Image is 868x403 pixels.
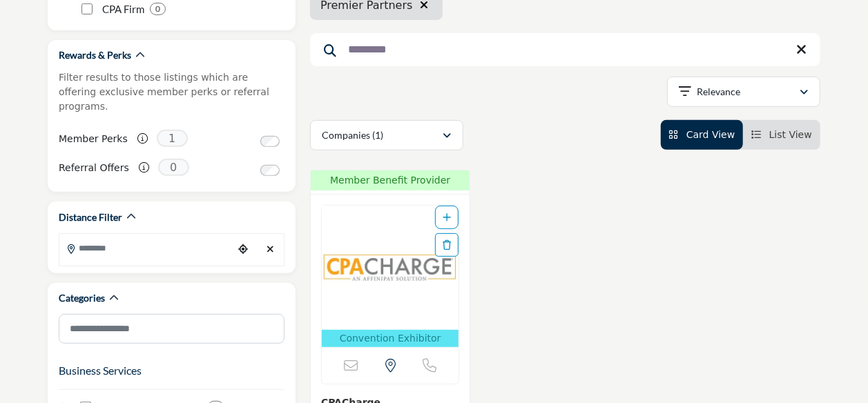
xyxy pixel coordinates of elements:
input: Switch to Member Perks [260,136,280,147]
input: Switch to Referral Offers [260,165,280,176]
p: Relevance [697,85,741,99]
p: Convention Exhibitor [325,331,456,346]
button: Companies (1) [310,120,463,150]
span: 0 [158,159,189,176]
input: Search Location [59,235,233,262]
span: 1 [157,130,188,147]
input: Search Category [59,314,284,344]
button: Relevance [667,77,820,107]
li: Card View [661,120,744,150]
a: View Card [669,129,735,140]
div: Choose your current location [233,235,253,264]
h2: Distance Filter [59,210,122,224]
div: Clear search location [260,235,280,264]
h2: Categories [59,291,105,305]
label: Member Perks [59,127,128,151]
input: CPA Firm checkbox [81,3,93,14]
a: View List [751,129,812,140]
div: 0 Results For CPA Firm [150,3,166,15]
a: Open Listing in new tab [322,206,459,347]
a: Add To List [443,212,451,223]
li: List View [743,120,820,150]
span: Member Benefit Provider [315,173,465,188]
b: 0 [155,4,160,14]
p: Companies (1) [322,128,383,142]
button: Business Services [59,362,142,379]
input: Search Keyword [310,33,820,66]
label: Referral Offers [59,156,129,180]
span: Card View [686,129,735,140]
p: CPA Firm: CPA Firm [102,1,144,17]
img: CPACharge [322,206,459,330]
span: List View [769,129,812,140]
p: Filter results to those listings which are offering exclusive member perks or referral programs. [59,70,284,114]
h2: Rewards & Perks [59,48,131,62]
